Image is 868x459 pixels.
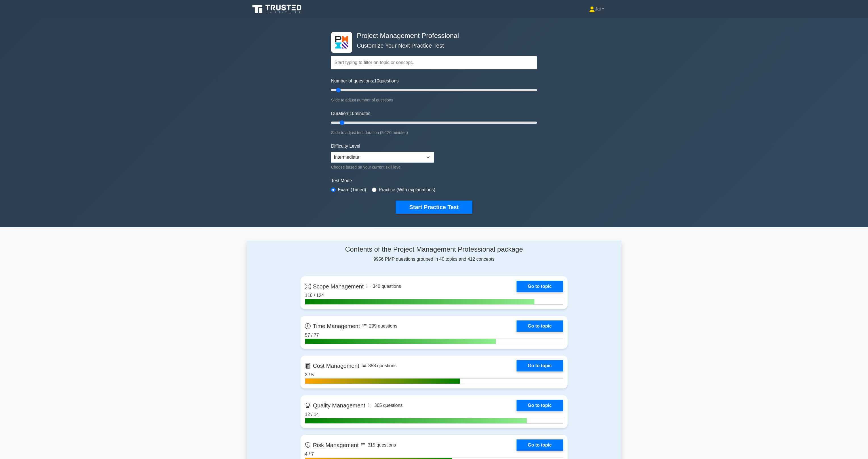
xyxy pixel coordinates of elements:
[300,245,568,254] h4: Contents of the Project Management Professional package
[517,439,563,451] a: Go to topic
[517,281,563,292] a: Go to topic
[349,111,355,116] span: 10
[517,400,563,411] a: Go to topic
[331,97,537,103] div: Slide to adjust number of questions
[374,78,379,83] span: 10
[355,32,509,40] h4: Project Management Professional
[517,360,563,371] a: Go to topic
[517,320,563,332] a: Go to topic
[331,110,370,117] label: Duration: minutes
[331,177,537,184] label: Test Mode
[331,78,399,84] label: Number of questions: questions
[300,245,568,263] div: 9956 PMP questions grouped in 40 topics and 412 concepts
[576,3,618,15] a: Jai
[396,201,472,214] button: Start Practice Test
[338,186,366,193] label: Exam (Timed)
[331,56,537,69] input: Start typing to filter on topic or concept...
[331,143,360,150] label: Difficulty Level
[331,164,434,171] div: Choose based on your current skill level
[379,186,435,193] label: Practice (With explanations)
[331,129,537,136] div: Slide to adjust test duration (5-120 minutes)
